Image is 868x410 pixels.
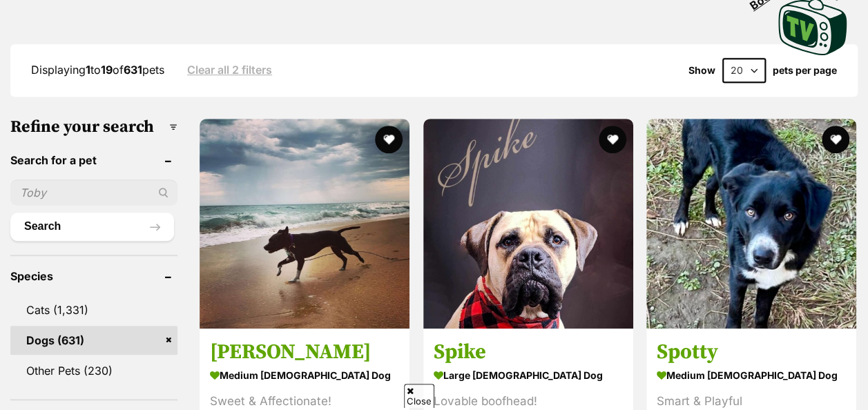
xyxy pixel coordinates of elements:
[434,338,623,364] h3: Spike
[657,364,846,384] strong: medium [DEMOGRAPHIC_DATA] Dog
[688,65,715,76] span: Show
[210,391,399,410] div: Sweet & Affectionate!
[10,295,177,324] a: Cats (1,331)
[10,270,177,282] header: Species
[822,126,849,153] button: favourite
[434,391,623,410] div: Lovable boofhead!
[599,126,626,153] button: favourite
[10,213,174,240] button: Search
[124,63,142,77] strong: 631
[31,63,164,77] span: Displaying to of pets
[404,384,434,408] span: Close
[210,338,399,364] h3: [PERSON_NAME]
[646,119,856,329] img: Spotty - Border Collie Dog
[10,154,177,166] header: Search for a pet
[10,179,177,206] input: Toby
[10,326,177,355] a: Dogs (631)
[200,119,409,329] img: Fiona - Staffordshire Bull Terrier Dog
[657,391,846,410] div: Smart & Playful
[187,64,272,76] a: Clear all 2 filters
[210,364,399,384] strong: medium [DEMOGRAPHIC_DATA] Dog
[657,338,846,364] h3: Spotty
[423,119,633,329] img: Spike - Boerboel Dog
[434,364,623,384] strong: large [DEMOGRAPHIC_DATA] Dog
[773,65,837,76] label: pets per page
[10,117,177,137] h3: Refine your search
[101,63,113,77] strong: 19
[376,126,403,153] button: favourite
[86,63,90,77] strong: 1
[10,356,177,385] a: Other Pets (230)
